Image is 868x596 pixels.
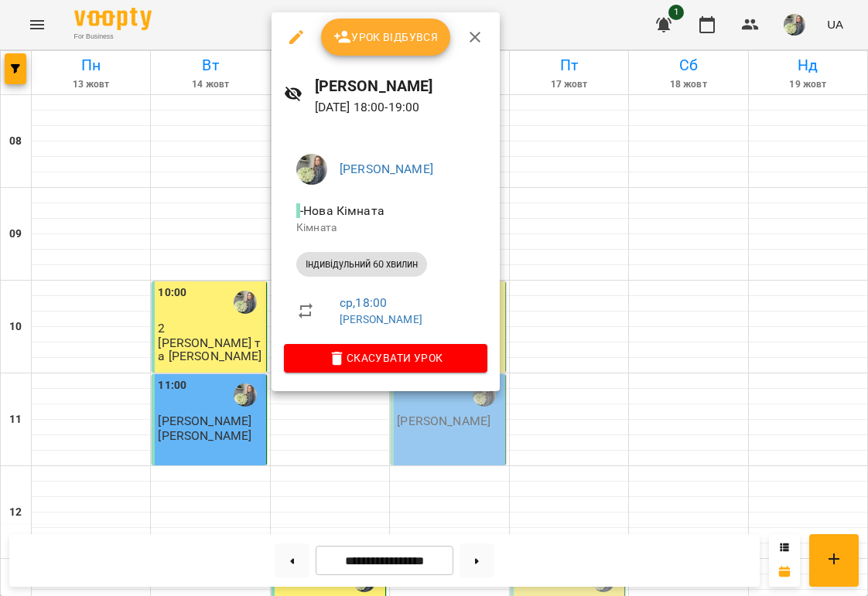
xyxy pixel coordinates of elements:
[296,257,427,271] span: Індивідульний 60 хвилин
[340,162,433,176] a: [PERSON_NAME]
[340,295,387,310] a: ср , 18:00
[333,28,439,46] span: Урок відбувся
[296,154,327,185] img: ad3b5f67e559e513342960d5b304636a.jpg
[315,74,487,98] h6: [PERSON_NAME]
[296,203,388,218] span: - Нова Кімната
[296,349,475,367] span: Скасувати Урок
[321,19,451,56] button: Урок відбувся
[296,220,475,236] p: Кімната
[340,313,422,325] a: [PERSON_NAME]
[315,98,487,117] p: [DATE] 18:00 - 19:00
[284,344,487,372] button: Скасувати Урок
